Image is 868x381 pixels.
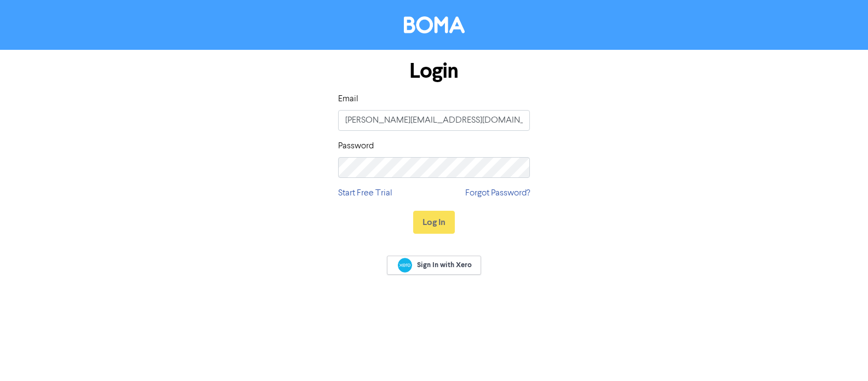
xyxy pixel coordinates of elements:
img: Xero logo [398,258,412,273]
a: Start Free Trial [338,187,392,200]
img: BOMA Logo [404,16,465,33]
span: Sign In with Xero [417,260,472,270]
button: Log In [413,211,455,234]
a: Sign In with Xero [387,256,481,275]
a: Forgot Password? [465,187,530,200]
label: Password [338,140,374,153]
h1: Login [338,59,530,84]
label: Email [338,93,358,106]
